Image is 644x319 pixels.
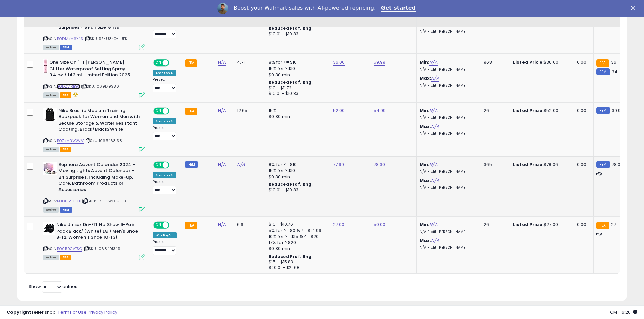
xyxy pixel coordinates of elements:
span: | SKU: 1069179380 [81,84,119,89]
div: seller snap | | [7,309,117,316]
b: Min: [420,221,430,228]
a: B0DZV1RBGX [57,84,80,89]
p: N/A Profit [PERSON_NAME] [420,169,476,174]
div: $10.01 - $10.83 [269,31,325,37]
div: Amazon AI [153,118,176,124]
span: OFF [168,162,179,168]
div: $10.01 - $10.83 [269,91,325,97]
div: Close [631,6,638,10]
div: $20.01 - $21.68 [269,265,325,271]
div: Preset: [153,240,177,255]
div: 12.65 [237,108,261,114]
a: N/A [431,75,439,82]
div: Amazon AI [153,172,176,178]
span: OFF [168,60,179,66]
a: N/A [218,107,226,114]
img: 41yNIE6VtJL._SL40_.jpg [43,162,57,175]
a: N/A [218,221,226,228]
div: $36.00 [513,59,569,65]
small: FBM [185,161,198,168]
span: Show: entries [29,283,77,290]
a: N/A [429,107,437,114]
div: 4.71 [237,59,261,65]
a: 52.00 [333,107,345,114]
b: Max: [420,177,431,184]
span: FBM [60,45,72,50]
div: ASIN: [43,222,145,259]
div: $78.06 [513,162,569,168]
p: N/A Profit [PERSON_NAME] [420,67,476,72]
a: 59.99 [374,59,386,66]
strong: Copyright [7,309,31,315]
span: | SKU: 9S-U84O-LUFK [84,36,127,42]
span: All listings currently available for purchase on Amazon [43,207,59,213]
div: 10% for >= $15 & <= $20 [269,234,325,240]
b: Nike Unisex Dri-FIT No Show 6-Pair Pack Black/(White) LG (Men's Shoe 8-12, Women's Shoe 10-13). [56,222,139,242]
b: Listed Price: [513,107,544,114]
span: ON [154,60,163,66]
a: N/A [218,59,226,66]
i: hazardous material [71,92,78,97]
a: N/A [218,161,226,168]
b: Max: [420,237,431,244]
div: 8% for <= $10 [269,162,325,168]
div: $0.30 min [269,72,325,78]
div: $0.30 min [269,246,325,252]
b: Min: [420,59,430,65]
p: N/A Profit [PERSON_NAME] [420,29,476,34]
b: Reduced Prof. Rng. [269,79,313,85]
div: Amazon AI [153,70,176,76]
div: 15% for > $10 [269,168,325,174]
div: ASIN: [43,5,145,49]
b: Listed Price: [513,221,544,228]
div: ASIN: [43,59,145,97]
b: Max: [420,21,431,28]
span: 78.06 [612,161,623,168]
div: $27.00 [513,222,569,228]
span: All listings currently available for purchase on Amazon [43,255,59,260]
img: 31UPDBorvDL._SL40_.jpg [43,108,57,121]
a: B07KMBNGWV [57,138,84,144]
a: B0DMKM6X43 [57,36,83,42]
div: Preset: [153,24,177,39]
div: Win BuyBox [153,232,177,238]
a: N/A [429,221,437,228]
div: ASIN: [43,108,145,152]
b: Nike Brasilia Medium Training Backpack for Women and Men with Secure Storage & Water Resistant Co... [58,108,141,134]
div: 15% [269,108,325,114]
div: 15% for > $10 [269,65,325,72]
div: 8% for <= $10 [269,59,325,65]
div: Preset: [153,126,177,141]
a: 54.99 [374,107,386,114]
b: Max: [420,75,431,81]
div: 0.00 [577,59,588,65]
div: $15 - $15.83 [269,259,325,265]
a: Privacy Policy [88,309,117,315]
a: N/A [237,161,245,168]
span: | SKU: C7-FSWO-9CI9 [82,198,126,204]
div: $52.00 [513,108,569,114]
div: 6.6 [237,222,261,228]
div: 17% for > $20 [269,240,325,246]
span: 39.99 [612,107,624,114]
p: N/A Profit [PERSON_NAME] [420,185,476,190]
div: ASIN: [43,162,145,212]
a: 50.00 [374,221,386,228]
b: Reduced Prof. Rng. [269,181,313,187]
div: Boost your Walmart sales with AI-powered repricing. [234,5,376,11]
span: All listings currently available for purchase on Amazon [43,45,59,50]
div: 0.00 [577,162,588,168]
small: FBA [185,108,197,115]
a: Terms of Use [58,309,87,315]
small: FBA [185,59,197,67]
span: All listings currently available for purchase on Amazon [43,147,59,152]
div: 26 [484,222,505,228]
img: Profile image for Adrian [217,3,228,14]
a: B0059CVTSQ [57,246,82,252]
b: Sephora Advent Calendar 2024 - Moving Lights Advent Calendar - 24 Surprises, Including Make-up, C... [58,162,141,195]
a: N/A [431,123,439,130]
span: 34 [612,69,617,75]
b: Listed Price: [513,59,544,65]
b: Reduced Prof. Rng. [269,25,313,31]
b: Max: [420,123,431,130]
